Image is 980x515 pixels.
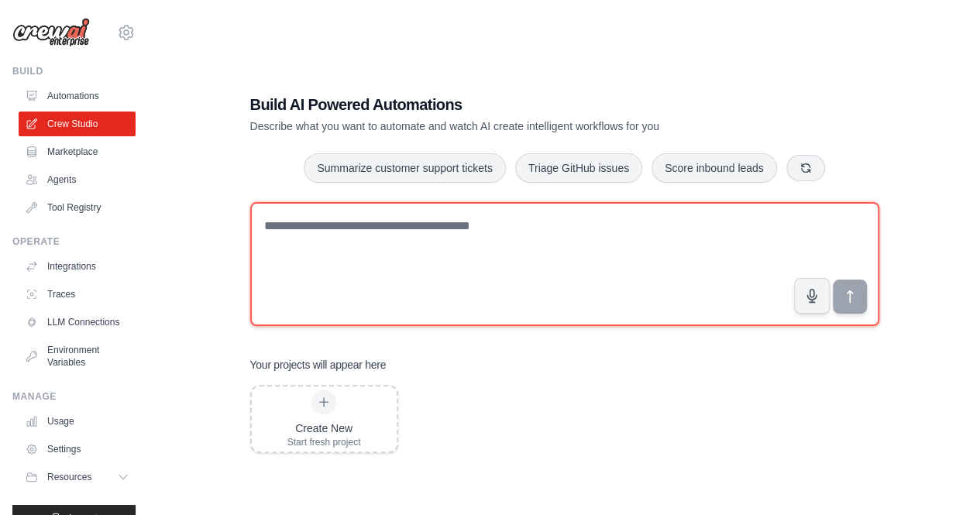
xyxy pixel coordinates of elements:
[515,153,642,183] button: Triage GitHub issues
[12,390,136,403] div: Manage
[19,167,136,192] a: Agents
[12,65,136,77] div: Build
[250,94,771,115] h1: Build AI Powered Automations
[19,338,136,375] a: Environment Variables
[250,118,771,134] p: Describe what you want to automate and watch AI create intelligent workflows for you
[19,254,136,279] a: Integrations
[19,310,136,335] a: LLM Connections
[19,282,136,307] a: Traces
[19,465,136,489] button: Resources
[19,139,136,164] a: Marketplace
[652,153,777,183] button: Score inbound leads
[19,409,136,434] a: Usage
[250,357,387,373] h3: Your projects will appear here
[19,195,136,220] a: Tool Registry
[304,153,505,183] button: Summarize customer support tickets
[19,112,136,136] a: Crew Studio
[794,278,830,314] button: Click to speak your automation idea
[12,235,136,248] div: Operate
[287,436,361,448] div: Start fresh project
[47,471,91,483] span: Resources
[19,84,136,108] a: Automations
[12,18,90,47] img: Logo
[786,155,825,181] button: Get new suggestions
[19,437,136,462] a: Settings
[287,421,361,436] div: Create New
